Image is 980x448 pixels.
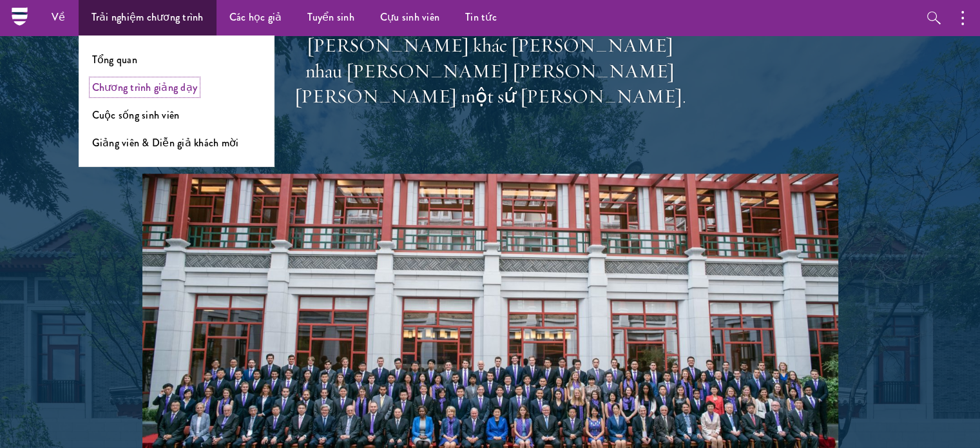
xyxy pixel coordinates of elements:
[465,10,497,24] font: Tin tức
[92,80,198,95] a: Chương trình giảng dạy
[92,135,239,150] a: Giảng viên & Diễn giả khách mời
[91,10,204,24] font: Trải nghiệm chương trình
[92,52,137,67] a: Tổng quan
[380,10,439,24] font: Cựu sinh viên
[92,108,180,122] a: Cuộc sống sinh viên
[307,10,354,24] font: Tuyển sinh
[229,10,282,24] font: Các học giả
[52,10,66,24] font: Về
